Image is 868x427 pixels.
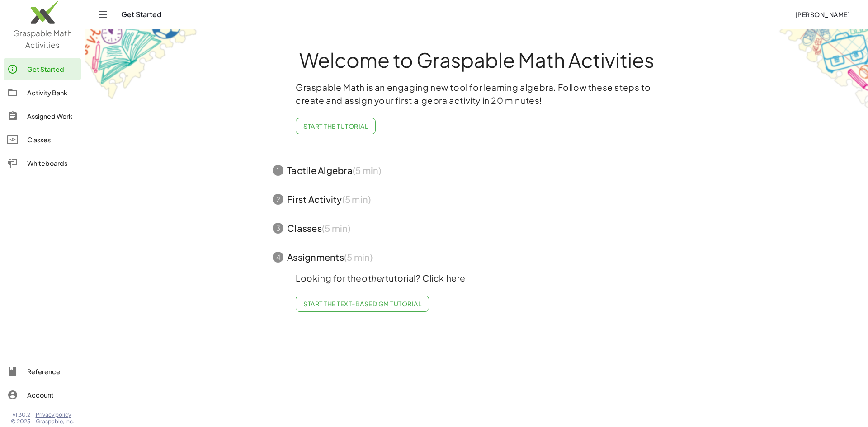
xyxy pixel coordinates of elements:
span: [PERSON_NAME] [795,10,850,19]
span: | [32,418,34,425]
div: 2 [273,194,283,205]
a: Classes [4,129,81,150]
div: Assigned Work [27,111,77,122]
a: Reference [4,361,81,382]
span: Start the Tutorial [303,122,368,130]
span: © 2025 [11,418,30,425]
a: Activity Bank [4,82,81,103]
em: other [362,272,385,283]
a: Whiteboards [4,152,81,174]
a: Get Started [4,58,81,80]
div: Whiteboards [27,158,77,169]
a: Start the Text-based GM Tutorial [296,296,429,312]
span: | [32,411,34,418]
button: 3Classes(5 min) [262,214,691,243]
div: 1 [273,165,283,176]
div: Classes [27,134,77,145]
button: [PERSON_NAME] [788,6,857,23]
p: Graspable Math is an engaging new tool for learning algebra. Follow these steps to create and ass... [296,81,657,107]
a: Assigned Work [4,105,81,127]
span: Start the Text-based GM Tutorial [303,300,421,308]
button: Start the Tutorial [296,118,376,134]
div: 4 [273,252,283,263]
span: Graspable Math Activities [13,28,72,50]
div: Activity Bank [27,87,77,98]
img: get-started-bg-ul-Ceg4j33I.png [85,28,198,100]
button: 1Tactile Algebra(5 min) [262,156,691,185]
a: Account [4,384,81,406]
a: Privacy policy [36,411,74,418]
span: Graspable, Inc. [36,418,74,425]
div: 3 [273,223,283,234]
button: 2First Activity(5 min) [262,185,691,214]
div: Account [27,389,77,400]
span: v1.30.2 [13,411,30,418]
button: 4Assignments(5 min) [262,243,691,272]
div: Reference [27,366,77,377]
button: Toggle navigation [96,7,110,22]
h1: Welcome to Graspable Math Activities [256,49,697,70]
p: Looking for the tutorial? Click here. [296,272,657,285]
div: Get Started [27,64,77,75]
